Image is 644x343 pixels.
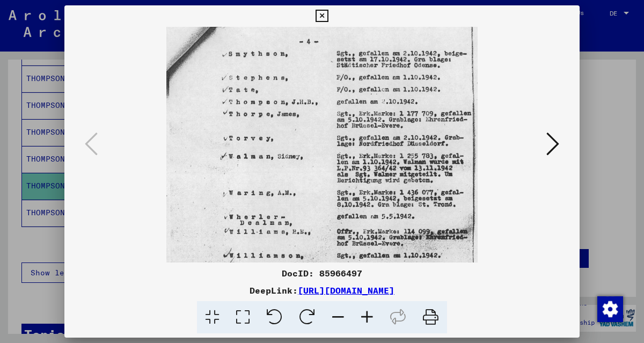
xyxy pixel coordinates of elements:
[250,285,298,296] font: DeepLink:
[282,268,362,279] font: DocID: 85966497
[597,296,623,322] div: Change consent
[298,285,394,296] a: [URL][DOMAIN_NAME]
[597,296,623,322] img: Change consent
